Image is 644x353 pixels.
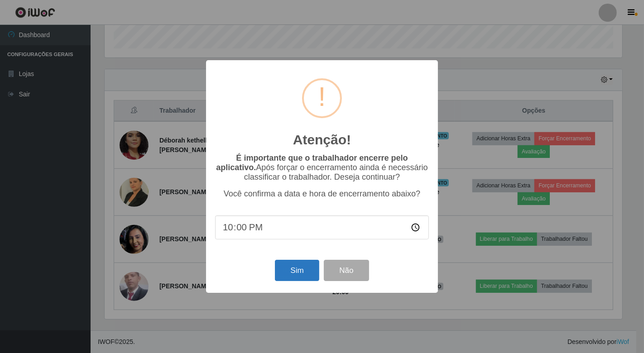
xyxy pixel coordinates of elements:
[324,260,369,281] button: Não
[216,153,408,172] b: É importante que o trabalhador encerre pelo aplicativo.
[215,189,429,199] p: Você confirma a data e hora de encerramento abaixo?
[275,260,319,281] button: Sim
[215,153,429,182] p: Após forçar o encerramento ainda é necessário classificar o trabalhador. Deseja continuar?
[293,132,351,148] h2: Atenção!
